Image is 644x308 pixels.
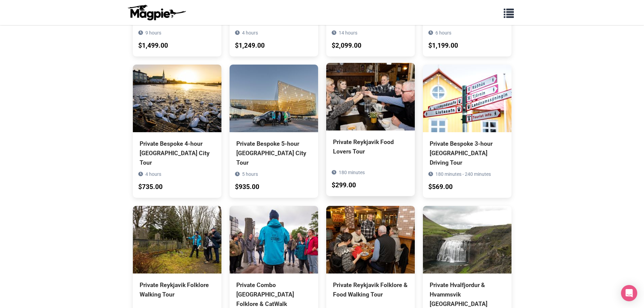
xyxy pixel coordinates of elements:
[126,4,187,21] img: logo-ab69f6fb50320c5b225c76a69d11143b.png
[333,137,408,156] div: Private Reykjavik Food Lovers Tour
[333,280,408,299] div: Private Reykjavik Folklore & Food Walking Tour
[230,65,318,198] a: Private Bespoke 5-hour [GEOGRAPHIC_DATA] City Tour 5 hours $935.00
[326,63,415,131] img: Private Reykjavik Food Lovers Tour
[621,285,637,301] div: Open Intercom Messenger
[326,63,415,187] a: Private Reykjavik Food Lovers Tour 180 minutes $299.00
[423,65,511,132] img: Private Bespoke 3-hour Reykjavik Driving Tour
[332,180,356,191] div: $299.00
[242,30,258,35] span: 4 hours
[133,206,221,274] img: Private Reykjavik Folklore Walking Tour
[145,30,161,35] span: 9 hours
[242,171,258,177] span: 5 hours
[435,30,451,35] span: 6 hours
[339,170,365,175] span: 180 minutes
[428,182,453,192] div: $569.00
[430,139,505,167] div: Private Bespoke 3-hour [GEOGRAPHIC_DATA] Driving Tour
[236,139,311,167] div: Private Bespoke 5-hour [GEOGRAPHIC_DATA] City Tour
[423,206,511,274] img: Private Hvalfjordur & Hvammsvik Hot Springs
[138,182,163,192] div: $735.00
[145,171,161,177] span: 4 hours
[133,65,221,132] img: Private Bespoke 4-hour Reykjavik City Tour
[230,206,318,274] img: Private Combo Reykjavik Folklore & CatWalk
[326,206,415,274] img: Private Reykjavik Folklore & Food Walking Tour
[435,171,491,177] span: 180 minutes - 240 minutes
[339,30,357,35] span: 14 hours
[235,41,265,51] div: $1,249.00
[230,65,318,132] img: Private Bespoke 5-hour Reykjavik City Tour
[138,41,168,51] div: $1,499.00
[140,139,215,167] div: Private Bespoke 4-hour [GEOGRAPHIC_DATA] City Tour
[235,182,259,192] div: $935.00
[332,41,361,51] div: $2,099.00
[140,280,215,299] div: Private Reykjavik Folklore Walking Tour
[428,41,458,51] div: $1,199.00
[133,65,221,198] a: Private Bespoke 4-hour [GEOGRAPHIC_DATA] City Tour 4 hours $735.00
[423,65,511,198] a: Private Bespoke 3-hour [GEOGRAPHIC_DATA] Driving Tour 180 minutes - 240 minutes $569.00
